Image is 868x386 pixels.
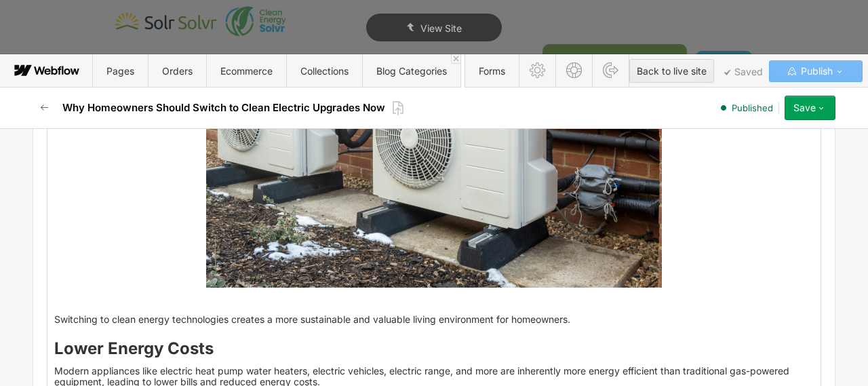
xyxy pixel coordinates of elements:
[376,65,447,77] span: Blog Categories
[793,102,816,113] div: Save
[629,59,714,83] button: Back to live site
[732,102,773,114] span: Published
[54,314,814,325] p: Switching to clean energy technologies creates a more sustainable and valuable living environment...
[785,96,835,120] button: Save
[54,296,814,307] p: ‍
[220,65,273,77] span: Ecommerce
[300,65,349,77] span: Collections
[724,69,763,76] span: Saved
[62,101,385,115] h2: Why Homeowners Should Switch to Clean Electric Upgrades Now
[106,65,134,77] span: Pages
[637,61,707,81] div: Back to live site
[54,339,214,358] strong: Lower Energy Costs
[798,61,833,81] span: Publish
[479,65,505,77] span: Forms
[162,65,193,77] span: Orders
[769,60,863,82] button: Publish
[420,22,462,34] span: View Site
[451,54,460,64] a: Close 'Blog Categories' tab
